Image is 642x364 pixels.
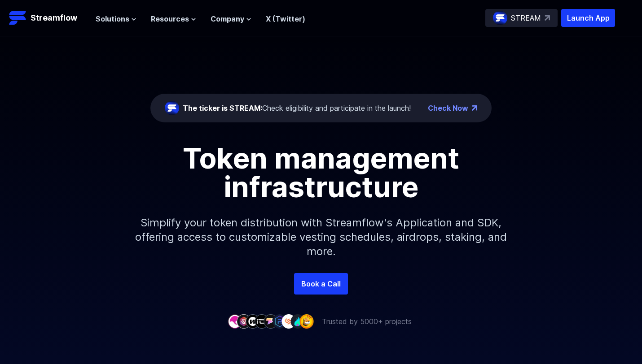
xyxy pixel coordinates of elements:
h1: Token management infrastructure [119,144,523,201]
img: Streamflow Logo [9,9,27,27]
p: Simplify your token distribution with Streamflow's Application and SDK, offering access to custom... [128,201,514,273]
img: streamflow-logo-circle.png [493,11,507,25]
a: X (Twitter) [266,14,305,23]
a: Check Now [428,103,468,113]
button: Resources [151,13,196,24]
button: Company [211,13,251,24]
span: Solutions [96,13,129,24]
img: company-5 [264,314,278,328]
img: streamflow-logo-circle.png [165,101,179,115]
button: Solutions [96,13,136,24]
div: Check eligibility and participate in the launch! [183,103,411,113]
img: company-4 [255,314,269,328]
img: company-1 [228,314,242,328]
p: STREAM [511,13,541,23]
img: top-right-arrow.svg [545,15,550,21]
img: company-6 [273,314,287,328]
img: company-3 [246,314,260,328]
img: company-7 [281,314,296,328]
button: Launch App [561,9,615,27]
a: STREAM [485,9,558,27]
span: Company [211,13,244,24]
img: company-9 [299,314,314,328]
img: company-2 [237,314,251,328]
span: The ticker is STREAM: [183,104,262,113]
p: Trusted by 5000+ projects [322,316,412,327]
a: Streamflow [9,9,87,27]
img: company-8 [290,314,305,328]
span: Resources [151,13,189,24]
p: Streamflow [31,12,77,24]
img: top-right-arrow.png [472,105,477,111]
a: Book a Call [294,273,348,295]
